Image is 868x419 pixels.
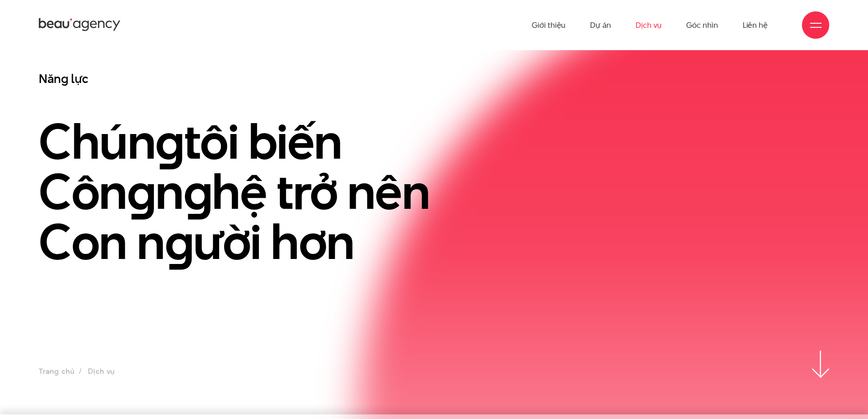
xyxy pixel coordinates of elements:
[39,71,626,87] h3: Năng lực
[127,157,156,226] en: g
[184,157,212,226] en: g
[39,366,74,377] a: Trang chủ
[155,107,184,176] en: g
[165,207,194,276] en: g
[39,116,626,267] h1: Chún tôi biến Côn n hệ trở nên Con n ười hơn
